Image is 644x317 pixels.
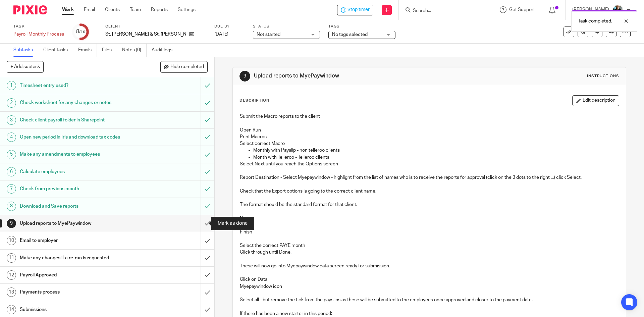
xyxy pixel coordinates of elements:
div: Instructions [587,73,619,79]
div: 9 [7,219,16,228]
p: Select all - but remove the tick from the payslips as these will be submitted to the employees on... [240,297,619,303]
h1: Timesheet entry used? [20,81,136,91]
p: Next [240,215,619,222]
div: 6 [7,167,16,176]
a: Emails [78,44,97,57]
div: St. John & St. Anne - Payroll Monthly Process [337,5,373,15]
p: Task completed. [578,18,612,24]
h1: Check from previous month [20,184,136,194]
div: 9 [239,71,250,82]
p: Click on Data [240,276,619,283]
h1: Submissions [20,305,136,315]
h1: Upload reports to MyePaywindow [254,72,444,80]
p: Print Macros [240,134,619,140]
h1: Check worksheet for any changes or notes [20,98,136,108]
p: Select the correct PAYE month [240,242,619,249]
a: Reports [151,6,168,13]
div: 12 [7,270,16,280]
span: No tags selected [332,32,368,37]
p: Month with Telleroo - Telleroo clients [253,154,619,161]
a: Work [62,6,74,13]
p: These will now go into Myepaywindow data screen ready for submission. [240,263,619,269]
label: Status [253,24,320,29]
div: 5 [7,150,16,159]
label: Task [13,24,64,29]
h1: Make any amendments to employees [20,149,136,159]
a: Email [84,6,95,13]
div: 10 [7,236,16,245]
h1: Calculate employees [20,167,136,177]
a: Subtasks [13,44,38,57]
label: Due by [214,24,245,29]
p: Open Run [240,127,619,134]
a: Clients [105,6,120,13]
p: St. [PERSON_NAME] & St. [PERSON_NAME] [105,31,186,38]
p: Check that the Export options is going to the correct client name. [240,188,619,195]
img: Pixie [13,5,47,14]
a: Client tasks [43,44,73,57]
div: 1 [7,81,16,90]
p: Monthly with Payslip - non telleroo clients [253,147,619,154]
div: 14 [7,305,16,314]
p: If there has been a new starter in this period; [240,310,619,317]
p: Select correct Macro [240,140,619,147]
p: Report Destination - Select Myepaywindow - highlight from the list of names who is to receive the... [240,174,619,181]
div: 2 [7,98,16,108]
h1: Upload reports to MyePaywindow [20,218,136,228]
a: Files [102,44,117,57]
p: Submit the Macro reports to the client [240,113,619,120]
p: Select Next until you reach the Options screen [240,161,619,167]
a: Notes (0) [122,44,147,57]
h1: Download and Save reports [20,201,136,211]
div: 8 [7,202,16,211]
p: Description [239,98,269,103]
h1: Payments process [20,287,136,297]
h1: Make any changes if a re-run is requested [20,253,136,263]
div: 7 [7,184,16,194]
h1: Check client payroll folder in Sharepoint [20,115,136,125]
h1: Open new period in Iris and download tax codes [20,132,136,142]
div: Payroll Monthly Process [13,31,64,38]
h1: Payroll Approved [20,270,136,280]
p: The format should be the standard format for that client. [240,201,619,208]
span: Not started [257,32,280,37]
div: 11 [7,253,16,263]
div: 13 [7,287,16,297]
p: Finish [240,229,619,235]
button: + Add subtask [7,61,44,72]
label: Client [105,24,206,29]
a: Settings [178,6,196,13]
span: Hide completed [170,64,204,70]
div: 4 [7,133,16,142]
a: Team [130,6,141,13]
div: 8 [76,28,85,36]
small: /16 [79,30,85,34]
button: Edit description [572,95,619,106]
div: 3 [7,115,16,125]
h1: Email to employer [20,235,136,246]
p: Myepaywindow icon [240,283,619,290]
button: Hide completed [160,61,208,72]
p: Click through until Done. [240,249,619,256]
span: [DATE] [214,32,228,37]
img: nicky-partington.jpg [612,5,623,15]
p: Next [240,222,619,228]
a: Audit logs [152,44,177,57]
